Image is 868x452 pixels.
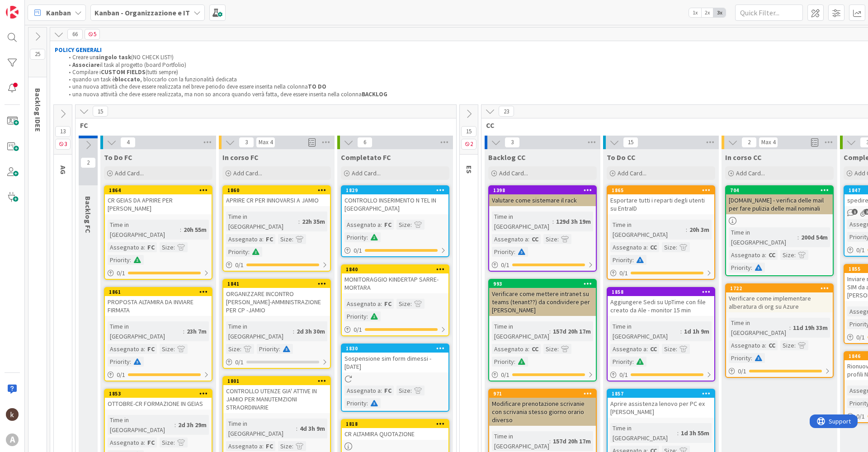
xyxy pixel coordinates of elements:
div: Time in [GEOGRAPHIC_DATA] [492,431,549,451]
span: Backlog IDEE [33,88,42,132]
div: 1861 [109,289,212,295]
div: 20h 55m [181,225,209,235]
div: A [6,433,19,446]
span: : [528,234,529,244]
div: CC [529,344,541,354]
span: 0 / 1 [856,412,865,421]
span: : [130,255,131,265]
img: kh [6,408,19,421]
div: 1d 3h 55m [679,428,712,438]
div: Verificare come mettere intranet su teams (tenant??) da condividere per [PERSON_NAME] [489,288,596,316]
span: : [367,311,368,321]
div: 0/1 [105,369,212,381]
div: Priority [492,247,514,257]
div: Priority [108,255,130,265]
div: CC [648,242,659,252]
span: : [514,247,515,257]
div: Priority [344,398,367,408]
div: Priority [344,311,367,321]
span: : [632,357,634,367]
div: 1853 [109,391,212,397]
div: CR GEIAS DA APRIRE PER [PERSON_NAME] [105,194,212,214]
div: Time in [GEOGRAPHIC_DATA] [492,212,552,231]
div: Max 4 [259,140,273,145]
span: ES [465,165,474,174]
span: AG [59,165,68,174]
div: 993 [489,280,596,288]
span: : [381,220,382,230]
span: : [632,255,634,265]
span: Add Card... [736,169,765,177]
span: 2 [461,139,476,150]
div: Time in [GEOGRAPHIC_DATA] [226,321,293,341]
div: 1818CR ALTAMIRA QUOTAZIONE [342,420,448,440]
div: 0/1 [608,369,714,381]
div: 704[DOMAIN_NAME] - verifica delle mail per fare pulizia delle mail nominali [726,186,833,214]
span: : [175,420,176,430]
div: Verificare come implementare alberatura di org su Azure [726,292,833,312]
div: Priority [257,344,279,354]
div: MONITORAGGIO KINDERTAP SARRE-MORTARA [342,273,448,293]
span: In corso CC [725,153,762,162]
span: 15 [461,126,476,137]
span: : [549,436,551,446]
div: 0/1 [223,259,330,271]
span: To Do CC [607,153,636,162]
div: 0/1 [105,268,212,279]
div: CR ALTAMIRA QUOTAZIONE [342,428,448,440]
span: : [174,242,175,252]
div: 1864 [105,186,212,194]
div: FC [382,299,394,309]
div: Aprire assistenza lenovo per PC ex [PERSON_NAME] [608,398,714,418]
span: 4 [120,137,136,148]
span: 66 [67,29,83,40]
span: Completato FC [341,153,391,162]
div: CC [766,340,778,350]
span: : [686,225,687,235]
span: : [298,217,300,226]
span: Backlog CC [488,153,526,162]
span: : [794,250,796,260]
div: 1830Sospensione sim form dimessi - [DATE] [342,344,448,372]
div: Time in [GEOGRAPHIC_DATA] [226,419,296,438]
strong: singolo task [96,53,131,61]
div: Priority [492,357,514,367]
span: : [262,234,264,244]
span: : [676,344,677,354]
div: Priority [729,353,751,363]
div: 971Modificare prenotazione scrivanie con scrivania stesso giorno orario diverso [489,390,596,426]
div: 704 [726,186,833,194]
div: 200d 54m [799,232,830,242]
b: Kanban - Organizzazione e IT [94,8,190,17]
span: 0 / 1 [354,325,362,334]
div: 993Verificare come mettere intranet su teams (tenant??) da condividere per [PERSON_NAME] [489,280,596,316]
span: : [381,386,382,395]
span: Add Card... [115,169,144,177]
span: 0 / 1 [117,370,125,380]
div: Size [662,344,676,354]
strong: CUSTOM FIELDS [101,68,146,76]
div: 1829CONTROLLO INSERIMENTO N TEL IN [GEOGRAPHIC_DATA] [342,186,448,214]
span: : [680,326,682,336]
span: : [514,357,515,367]
span: 2 [741,137,757,148]
div: 1d 1h 9m [682,326,712,336]
div: FC [145,242,157,252]
div: FC [264,234,275,244]
img: Visit kanbanzone.com [6,6,19,19]
div: 1865Esportare tutti i reparti degli utenti su EntraID [608,186,714,214]
div: 1864 [109,187,212,193]
div: Assegnato a [610,242,646,252]
div: Size [662,242,676,252]
div: 1840 [342,265,448,273]
span: 2 [80,157,96,168]
div: 1841 [223,280,330,288]
div: 11d 19h 33m [791,323,830,333]
div: Sospensione sim form dimessi - [DATE] [342,353,448,372]
div: Size [543,234,557,244]
span: 0 / 1 [856,245,865,255]
span: 0 / 1 [117,268,125,278]
div: Assegnato a [492,234,528,244]
div: OTTOBRE-CR FORMAZIONE IN GEIAS [105,398,212,410]
div: 157d 20h 17m [551,326,593,336]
